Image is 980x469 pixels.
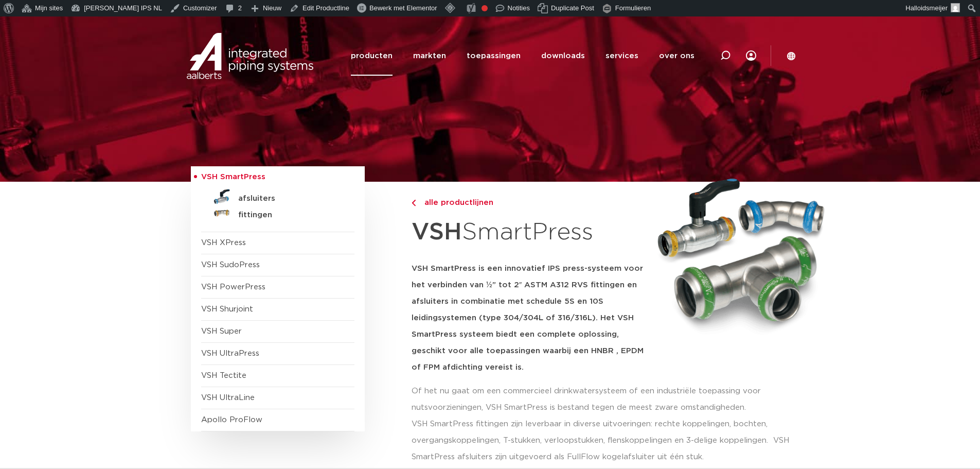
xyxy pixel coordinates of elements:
[201,350,259,357] a: VSH UltraPress
[412,383,790,465] p: Of het nu gaat om een commercieel drinkwatersysteem of een industriële toepassing voor nutsvoorzi...
[412,220,462,244] strong: VSH
[351,36,393,76] a: producten
[413,36,446,76] a: markten
[412,197,644,209] a: alle productlijnen
[351,36,694,76] nav: Menu
[418,199,493,206] span: alle productlijnen
[201,173,265,181] span: VSH SmartPress
[921,4,948,12] span: idsmeijer
[605,36,638,76] a: services
[467,36,521,76] a: toepassingen
[412,265,644,371] strong: VSH SmartPress is een innovatief IPS press-systeem voor het verbinden van ½” tot 2″ ASTM A312 RVS...
[412,200,416,206] img: chevron-right.svg
[201,372,246,379] a: VSH Tectite
[201,283,265,291] a: VSH PowerPress
[746,34,756,77] nav: Menu
[201,394,255,402] a: VSH UltraLine
[659,36,694,76] a: over ons
[482,5,488,11] div: Focus keyphrase niet ingevuld
[201,239,246,247] a: VSH XPress
[369,4,437,12] span: Bewerk met Elementor
[238,211,340,220] h5: fittingen
[201,261,260,269] a: VSH SudoPress
[201,188,354,205] a: afsluiters
[201,205,354,221] a: fittingen
[201,327,242,335] a: VSH Super
[201,305,253,313] a: VSH Shurjoint
[238,194,340,203] h5: afsluiters
[412,213,644,252] h1: SmartPress
[201,416,262,424] a: Apollo ProFlow
[541,36,585,76] a: downloads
